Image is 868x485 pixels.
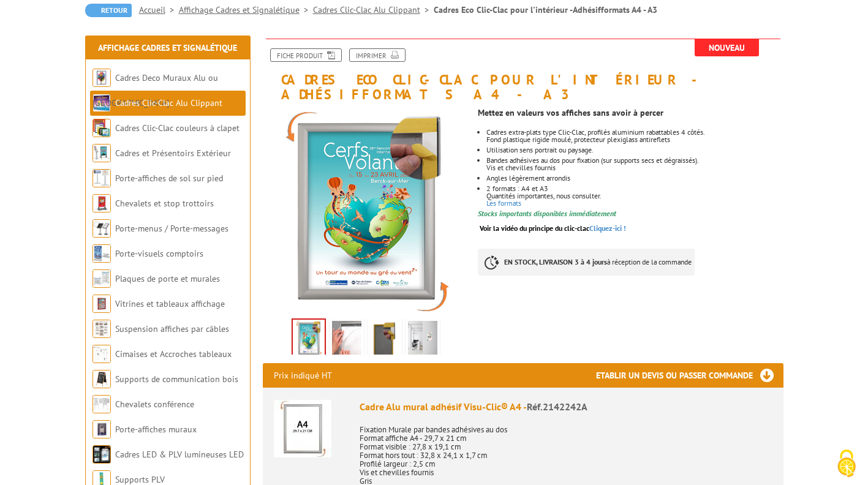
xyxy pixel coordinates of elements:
img: Plaques de porte et murales [92,269,111,288]
li: Cadres extra-plats type Clic-Clac, profilés aluminium rabattables 4 côtés. Fond plastique rigide ... [486,129,783,143]
li: Cadres Eco Clic-Clac pour l'intérieur - formats A4 - A3 [434,4,657,16]
a: Cadres et Présentoirs Extérieur [115,148,231,159]
div: Cadre Alu mural adhésif Visu-Clic® A4 - [360,400,772,414]
a: Les formats [486,198,521,208]
a: Voir la vidéo du principe du clic-clacCliquez-ici ! [480,224,626,233]
a: Fiche produit [270,48,342,62]
img: Porte-menus / Porte-messages [92,219,111,238]
img: 2142232a_cadre_visu-clic_adhesif_dos2.jpg [370,321,399,359]
a: Imprimer [349,48,406,62]
img: Porte-visuels comptoirs [92,244,111,263]
img: 2142232a_cadre_visu-clic_adhesif_devant_dos.jpg [293,320,325,358]
img: cadre_clic_clac_214226.jpg [408,321,437,359]
p: 2 formats : A4 et A3 [486,185,783,192]
img: Chevalets conférence [92,395,111,413]
p: Vis et chevilles fournis [486,164,783,171]
a: Porte-visuels comptoirs [115,248,203,259]
a: Supports de communication bois [115,374,238,385]
a: Plaques de porte et murales [115,273,220,284]
a: Supports PLV [115,474,165,485]
span: Nouveau [695,39,759,56]
a: Chevalets et stop trottoirs [115,198,214,209]
img: cadre_alu_affichage_visu_clic_a6_a5_a4_a3_a2_a1_b2_214226_214225_214224c_214224_214223_214222_214... [332,321,361,359]
button: Cookies (fenêtre modale) [825,443,868,485]
a: Porte-affiches muraux [115,424,197,435]
img: Cadres et Présentoirs Extérieur [92,144,111,162]
img: Cimaises et Accroches tableaux [92,345,111,363]
p: Bandes adhésives au dos pour fixation (sur supports secs et dégraissés). [486,157,783,164]
a: Porte-menus / Porte-messages [115,223,228,234]
a: Cadres Clic-Clac Alu Clippant [115,97,222,108]
a: Cadres Deco Muraux Alu ou [GEOGRAPHIC_DATA] [92,72,218,108]
img: Cadres Clic-Clac couleurs à clapet [92,119,111,137]
a: Affichage Cadres et Signalétique [179,4,313,15]
img: Cookies (fenêtre modale) [831,448,862,479]
a: Cadres Clic-Clac couleurs à clapet [115,122,240,133]
p: Quantités importantes, nous consulter. [486,192,783,200]
font: Stocks importants disponibles immédiatement [478,209,616,218]
img: Chevalets et stop trottoirs [92,194,111,212]
a: Cadres LED & PLV lumineuses LED [115,449,244,460]
span: Voir la vidéo du principe du clic-clac [480,224,589,233]
h3: Etablir un devis ou passer commande [596,363,783,388]
img: Porte-affiches muraux [92,420,111,438]
img: Cadres Deco Muraux Alu ou Bois [92,69,111,87]
a: Porte-affiches de sol sur pied [115,173,223,184]
img: 2142232a_cadre_visu-clic_adhesif_devant_dos.jpg [263,108,469,314]
img: Vitrines et tableaux affichage [92,295,111,313]
a: Cimaises et Accroches tableaux [115,348,232,359]
img: Suspension affiches par câbles [92,320,111,338]
p: Prix indiqué HT [274,363,332,388]
strong: Mettez en valeurs vos affiches sans avoir à percer [478,107,663,118]
a: Suspension affiches par câbles [115,323,229,334]
strong: Adhésif [573,4,601,15]
a: Retour [85,4,132,17]
a: Chevalets conférence [115,399,194,410]
li: Utilisation sens portrait ou paysage. [486,146,783,154]
img: Porte-affiches de sol sur pied [92,169,111,187]
a: Accueil [139,4,179,15]
a: Vitrines et tableaux affichage [115,298,225,309]
span: Réf.2142242A [527,400,587,413]
a: Affichage Cadres et Signalétique [98,42,237,53]
p: à réception de la commande [478,249,695,276]
a: Cadres Clic-Clac Alu Clippant [313,4,434,15]
img: Supports de communication bois [92,370,111,388]
strong: EN STOCK, LIVRAISON 3 à 4 jours [504,257,607,266]
li: Angles légèrement arrondis [486,175,783,182]
img: Cadre Alu mural adhésif Visu-Clic® A4 [274,400,331,457]
img: Cadres LED & PLV lumineuses LED [92,445,111,464]
strong: Adhésif [281,86,362,103]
